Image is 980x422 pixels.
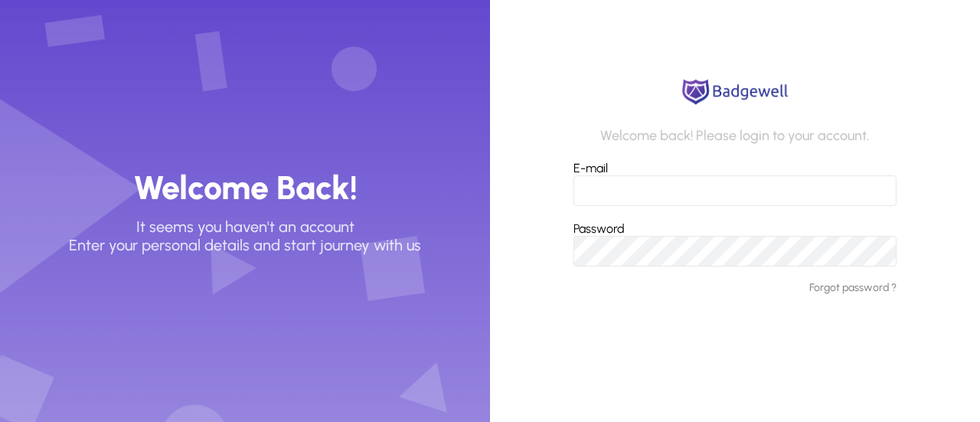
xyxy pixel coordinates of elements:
[133,168,358,208] h3: Welcome Back!
[136,218,354,236] p: It seems you haven't an account
[678,77,792,107] img: logo.png
[600,128,869,145] p: Welcome back! Please login to your account.
[573,221,625,236] label: Password
[573,318,897,345] button: Login
[722,325,747,339] span: Login
[809,282,897,295] a: Forgot password ?
[69,236,421,254] p: Enter your personal details and start journey with us
[573,161,608,175] label: E-mail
